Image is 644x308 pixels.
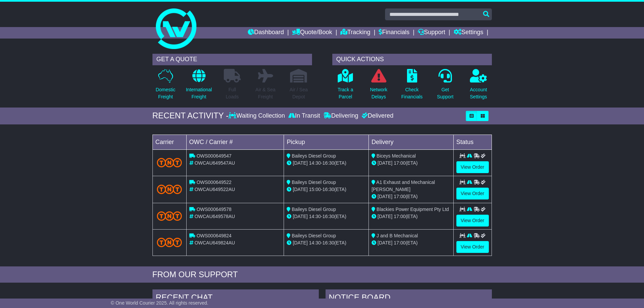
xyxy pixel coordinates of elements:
[394,214,406,219] span: 17:00
[368,135,453,149] td: Delivery
[292,180,336,185] span: Baileys Diesel Group
[287,112,322,120] div: In Transit
[157,158,182,167] img: TNT_Domestic.png
[292,153,336,159] span: Baileys Diesel Group
[369,69,387,104] a: NetworkDelays
[287,160,366,167] div: - (ETA)
[293,187,308,192] span: [DATE]
[394,240,406,245] span: 17:00
[309,160,321,166] span: 14:30
[377,207,449,212] span: Blackies Power Equipment Pty Ltd
[157,211,182,220] img: TNT_Domestic.png
[418,27,445,39] a: Support
[470,69,487,104] a: AccountSettings
[196,233,232,238] span: OWS000649824
[157,238,182,247] img: TNT_Domestic.png
[394,160,406,166] span: 17:00
[309,240,321,245] span: 14:30
[196,207,232,212] span: OWS000649578
[337,69,354,104] a: Track aParcel
[401,86,423,100] p: Check Financials
[194,214,235,219] span: OWCAU649578AU
[323,240,334,245] span: 16:30
[194,160,235,166] span: OWCAU649547AU
[155,69,175,104] a: DomesticFreight
[372,160,451,167] div: (ETA)
[248,27,284,39] a: Dashboard
[372,239,451,246] div: (ETA)
[309,187,321,192] span: 15:00
[152,111,229,121] div: RECENT ACTIVITY -
[378,214,392,219] span: [DATE]
[292,27,332,39] a: Quote/Book
[401,69,423,104] a: CheckFinancials
[323,214,334,219] span: 16:30
[394,194,406,199] span: 17:00
[152,135,186,149] td: Carrier
[456,188,489,199] a: View Order
[378,240,392,245] span: [DATE]
[152,289,319,308] div: RECENT CHAT
[186,135,284,149] td: OWC / Carrier #
[377,233,418,238] span: J and B Mechanical
[470,86,487,100] p: Account Settings
[229,112,286,120] div: Waiting Collection
[360,112,393,120] div: Delivered
[456,161,489,173] a: View Order
[379,27,409,39] a: Financials
[196,180,232,185] span: OWS000649522
[293,214,308,219] span: [DATE]
[436,69,454,104] a: GetSupport
[224,86,241,100] p: Full Loads
[332,54,492,65] div: QUICK ACTIONS
[338,86,353,100] p: Track a Parcel
[372,180,435,192] span: A1 Exhaust and Mechanical [PERSON_NAME]
[284,135,369,149] td: Pickup
[326,289,492,308] div: NOTICE BOARD
[290,86,308,100] p: Air / Sea Depot
[322,112,360,120] div: Delivering
[152,54,312,65] div: GET A QUOTE
[287,213,366,220] div: - (ETA)
[378,160,392,166] span: [DATE]
[196,153,232,159] span: OWS000649547
[378,194,392,199] span: [DATE]
[323,187,334,192] span: 16:30
[372,193,451,200] div: (ETA)
[370,86,387,100] p: Network Delays
[456,241,489,253] a: View Order
[340,27,370,39] a: Tracking
[111,300,209,306] span: © One World Courier 2025. All rights reserved.
[293,240,308,245] span: [DATE]
[194,187,235,192] span: OWCAU649522AU
[377,153,416,159] span: Biceys Mechanical
[194,240,235,245] span: OWCAU649824AU
[323,160,334,166] span: 16:30
[256,86,276,100] p: Air & Sea Freight
[186,69,212,104] a: InternationalFreight
[292,207,336,212] span: Baileys Diesel Group
[293,160,308,166] span: [DATE]
[287,186,366,193] div: - (ETA)
[152,270,492,280] div: FROM OUR SUPPORT
[156,86,175,100] p: Domestic Freight
[309,214,321,219] span: 14:30
[157,185,182,194] img: TNT_Domestic.png
[437,86,453,100] p: Get Support
[287,239,366,246] div: - (ETA)
[453,135,492,149] td: Status
[454,27,483,39] a: Settings
[456,215,489,227] a: View Order
[292,233,336,238] span: Baileys Diesel Group
[186,86,212,100] p: International Freight
[372,213,451,220] div: (ETA)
